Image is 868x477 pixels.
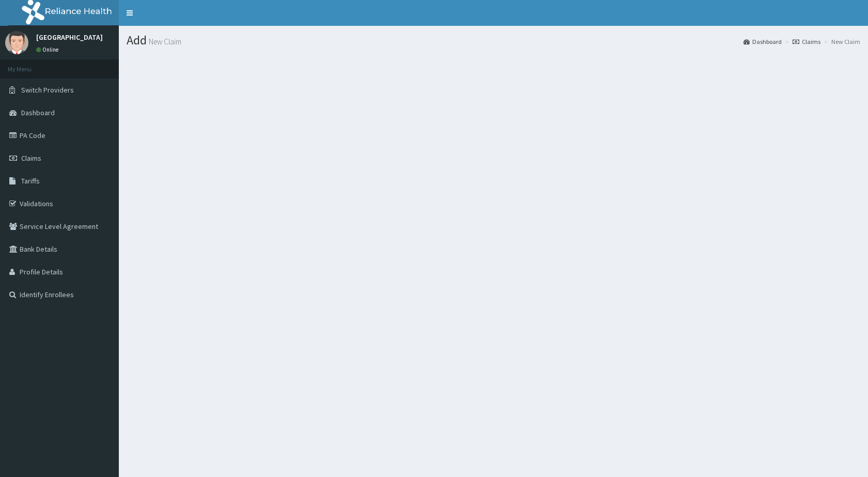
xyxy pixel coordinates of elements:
[793,37,820,46] a: Claims
[21,85,74,95] span: Switch Providers
[21,153,41,163] span: Claims
[5,31,28,54] img: User Image
[127,34,860,47] h1: Add
[822,37,860,46] li: New Claim
[147,38,181,45] small: New Claim
[21,176,40,186] span: Tariffs
[36,34,103,41] p: [GEOGRAPHIC_DATA]
[36,46,61,53] a: Online
[21,108,55,117] span: Dashboard
[743,37,782,46] a: Dashboard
